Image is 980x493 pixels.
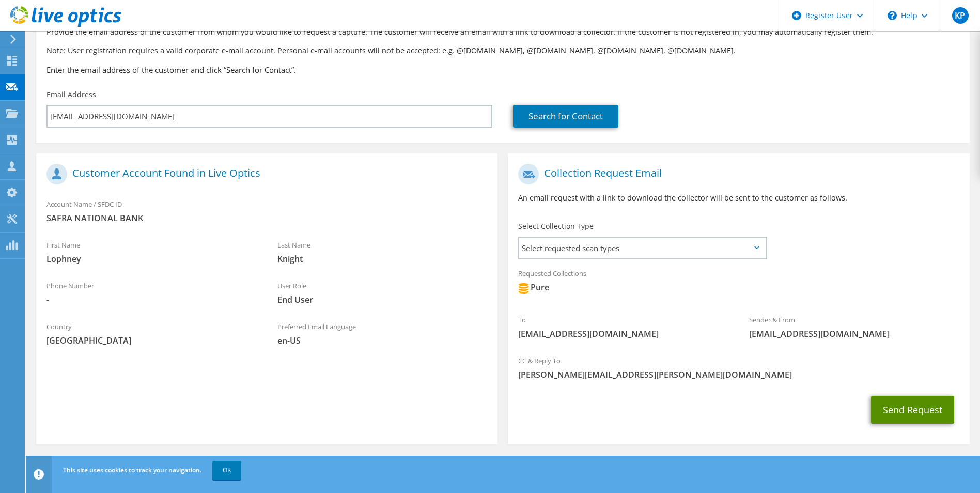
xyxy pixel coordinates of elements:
[508,263,969,304] div: Requested Collections
[277,253,488,265] span: Knight
[518,282,549,294] div: Pure
[63,466,201,474] span: This site uses cookies to track your navigation.
[46,89,96,100] label: Email Address
[46,335,257,346] span: [GEOGRAPHIC_DATA]
[518,192,959,204] p: An email request with a link to download the collector will be sent to the customer as follows.
[513,105,618,128] a: Search for Contact
[277,294,488,305] span: End User
[518,164,954,184] h1: Collection Request Email
[46,253,257,265] span: Lophney
[267,316,498,351] div: Preferred Email Language
[36,234,267,270] div: First Name
[267,234,498,270] div: Last Name
[871,396,954,424] button: Send Request
[46,164,482,184] h1: Customer Account Found in Live Optics
[888,11,897,20] svg: \n
[518,328,728,340] span: [EMAIL_ADDRESS][DOMAIN_NAME]
[518,221,594,232] label: Select Collection Type
[267,275,498,311] div: User Role
[508,350,969,386] div: CC & Reply To
[36,193,497,229] div: Account Name / SFDC ID
[46,45,959,56] p: Note: User registration requires a valid corporate e-mail account. Personal e-mail accounts will ...
[46,294,257,305] span: -
[212,461,241,480] a: OK
[46,212,487,224] span: SAFRA NATIONAL BANK
[518,369,959,380] span: [PERSON_NAME][EMAIL_ADDRESS][PERSON_NAME][DOMAIN_NAME]
[36,316,267,351] div: Country
[952,7,969,24] span: KP
[277,335,488,346] span: en-US
[519,238,765,258] span: Select requested scan types
[749,328,959,340] span: [EMAIL_ADDRESS][DOMAIN_NAME]
[508,309,739,345] div: To
[739,309,970,345] div: Sender & From
[46,64,959,75] h3: Enter the email address of the customer and click “Search for Contact”.
[46,26,959,38] p: Provide the email address of the customer from whom you would like to request a capture. The cust...
[36,275,267,311] div: Phone Number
